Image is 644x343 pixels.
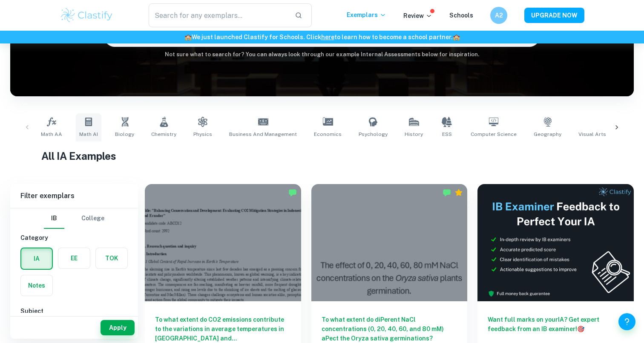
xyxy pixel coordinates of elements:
[321,34,334,40] a: here
[20,233,128,242] h6: Category
[403,11,432,20] p: Review
[149,3,288,27] input: Search for any exemplars...
[60,7,114,24] img: Clastify logo
[115,130,134,138] span: Biology
[453,34,460,40] span: 🏫
[618,313,635,330] button: Help and Feedback
[405,130,423,138] span: History
[524,8,584,23] button: UPGRADE NOW
[96,248,127,268] button: TOK
[477,184,634,301] img: Thumbnail
[490,7,507,24] button: A2
[2,32,642,42] h6: We just launched Clastify for Schools. Click to learn how to become a school partner.
[454,188,463,197] div: Premium
[151,130,176,138] span: Chemistry
[193,130,212,138] span: Physics
[20,306,128,316] h6: Subject
[101,320,135,335] button: Apply
[442,130,452,138] span: ESS
[155,315,291,343] h6: To what extent do CO2 emissions contribute to the variations in average temperatures in [GEOGRAPH...
[79,130,98,138] span: Math AI
[534,130,561,138] span: Geography
[184,34,192,40] span: 🏫
[359,130,388,138] span: Psychology
[21,275,52,296] button: Notes
[44,208,64,229] button: IB
[577,326,584,332] span: 🎯
[41,130,62,138] span: Math AA
[10,50,634,59] h6: Not sure what to search for? You can always look through our example Internal Assessments below f...
[322,315,457,343] h6: To what extent do diPerent NaCl concentrations (0, 20, 40, 60, and 80 mM) aPect the Oryza sativa ...
[288,188,297,197] img: Marked
[229,130,297,138] span: Business and Management
[314,130,342,138] span: Economics
[81,208,104,229] button: College
[58,248,90,268] button: EE
[10,184,138,208] h6: Filter exemplars
[449,12,473,19] a: Schools
[471,130,517,138] span: Computer Science
[488,315,624,334] h6: Want full marks on your IA ? Get expert feedback from an IB examiner!
[443,188,451,197] img: Marked
[41,148,603,164] h1: All IA Examples
[347,10,386,20] p: Exemplars
[494,11,504,20] h6: A2
[21,248,52,269] button: IA
[44,208,104,229] div: Filter type choice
